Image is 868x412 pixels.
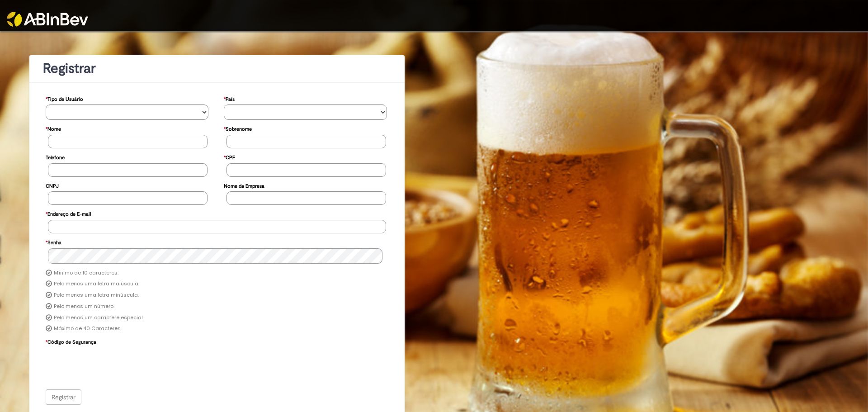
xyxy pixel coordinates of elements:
label: País [224,92,235,105]
label: Código de Segurança [46,335,96,348]
label: Senha [46,235,61,248]
label: CNPJ [46,179,59,192]
label: Pelo menos uma letra minúscula. [54,292,139,299]
label: Endereço de E-mail [46,207,91,220]
h1: Registrar [43,61,391,76]
label: Pelo menos um caractere especial. [54,314,144,322]
label: Pelo menos um número. [54,303,114,310]
label: Pelo menos uma letra maiúscula. [54,280,139,288]
label: Mínimo de 10 caracteres. [54,270,118,277]
iframe: reCAPTCHA [48,348,185,383]
label: Tipo de Usuário [46,92,83,105]
label: Máximo de 40 Caracteres. [54,325,122,332]
label: Sobrenome [224,122,252,135]
label: CPF [224,150,235,163]
label: Nome [46,122,61,135]
img: ABInbev-white.png [7,12,88,27]
label: Nome da Empresa [224,179,264,192]
label: Telefone [46,150,65,163]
